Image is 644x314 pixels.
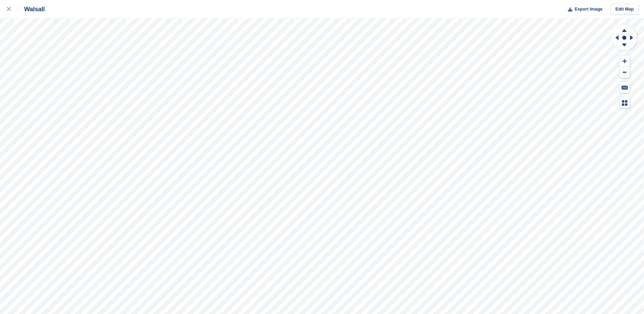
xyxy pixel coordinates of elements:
button: Zoom Out [620,67,630,78]
button: Export Image [564,4,603,15]
button: Keyboard Shortcuts [620,82,630,93]
a: Edit Map [611,4,639,15]
button: Map Legend [620,97,630,108]
div: Walsall [18,5,45,13]
span: Export Image [574,6,602,13]
button: Zoom In [620,56,630,67]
